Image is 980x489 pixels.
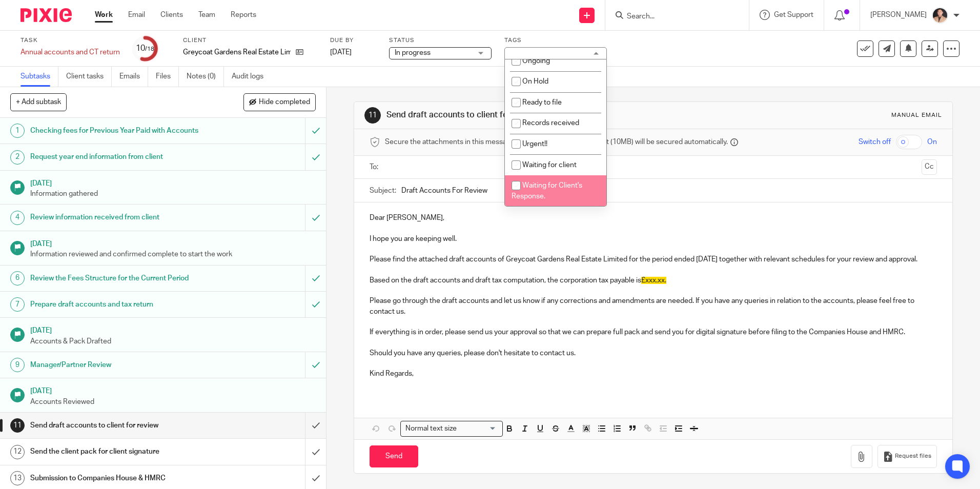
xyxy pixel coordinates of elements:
div: 4 [10,211,25,225]
h1: Request year end information from client [30,149,207,165]
div: 6 [10,271,25,286]
p: Kind Regards, [370,369,936,379]
p: Information gathered [30,189,316,199]
h1: Submission to Companies House & HMRC [30,471,207,486]
h1: [DATE] [30,383,316,396]
span: Get Support [774,11,813,18]
a: Team [198,10,215,20]
p: Information reviewed and confirmed complete to start the work [30,249,316,259]
div: 10 [136,43,154,54]
a: Notes (0) [187,67,224,87]
img: Pixie [21,8,72,22]
h1: Send the client pack for client signature [30,444,207,459]
a: Client tasks [66,67,112,87]
h1: Prepare draft accounts and tax return [30,297,207,312]
h1: Review information received from client [30,210,207,225]
div: 9 [10,358,25,372]
a: Clients [160,10,183,20]
label: Subject: [370,186,396,196]
div: 11 [10,418,25,433]
div: 1 [10,124,25,138]
h1: [DATE] [30,236,316,249]
h1: Manager/Partner Review [30,357,207,373]
img: Nikhil%20(2).jpg [932,7,948,24]
label: Status [389,36,492,45]
label: Task [21,36,120,45]
div: 11 [364,107,381,124]
div: Annual accounts and CT return [21,47,120,57]
h1: [DATE] [30,176,316,189]
h1: Send draft accounts to client for review [386,110,675,120]
button: Request files [877,445,937,468]
span: Request files [895,452,931,460]
div: 13 [10,471,25,485]
p: [PERSON_NAME] [870,10,927,20]
span: Records received [522,119,579,127]
a: Audit logs [232,67,271,87]
h1: Checking fees for Previous Year Paid with Accounts [30,123,207,138]
p: Accounts & Pack Drafted [30,336,316,347]
h1: Send draft accounts to client for review [30,418,207,433]
a: Email [128,10,145,20]
p: If everything is in order, please send us your approval so that we can prepare full pack and send... [370,327,936,337]
p: Greycoat Gardens Real Estate Limited [183,47,291,57]
label: To: [370,162,381,172]
label: Due by [330,36,376,45]
small: /18 [145,46,154,52]
span: Hide completed [259,98,310,107]
a: Files [156,67,179,87]
span: On Hold [522,78,548,85]
button: Hide completed [243,93,316,111]
a: Emails [119,67,148,87]
span: Switch off [859,137,891,147]
a: Reports [231,10,256,20]
h1: [DATE] [30,323,316,336]
span: Secure the attachments in this message. Files exceeding the size limit (10MB) will be secured aut... [385,137,728,147]
span: Urgent!! [522,140,547,148]
p: Please go through the draft accounts and let us know if any corrections and amendments are needed... [370,296,936,317]
span: Normal text size [403,423,459,434]
p: Accounts Reviewed [30,397,316,407]
input: Send [370,445,418,467]
p: I hope you are keeping well. [370,234,936,244]
button: Cc [922,159,937,175]
span: On [927,137,937,147]
label: Tags [504,36,607,45]
a: Work [95,10,113,20]
div: 12 [10,445,25,459]
p: Please find the attached draft accounts of Greycoat Gardens Real Estate Limited for the period en... [370,254,936,264]
span: Waiting for Client's Response. [512,182,582,200]
p: Based on the draft accounts and draft tax computation, the corporation tax payable is [370,275,936,286]
h1: Review the Fees Structure for the Current Period [30,271,207,286]
input: Search [626,12,718,22]
label: Client [183,36,317,45]
input: Search for option [460,423,497,434]
span: Ready to file [522,99,562,106]
span: In progress [395,49,431,56]
div: Search for option [400,421,503,437]
div: Manual email [891,111,942,119]
button: + Add subtask [10,93,67,111]
p: Dear [PERSON_NAME], [370,213,936,223]
span: Ongoing [522,57,550,65]
a: Subtasks [21,67,58,87]
span: £xxx.xx. [641,277,666,284]
div: 2 [10,150,25,165]
div: 7 [10,297,25,312]
span: Waiting for client [522,161,577,169]
p: Should you have any queries, please don't hesitate to contact us. [370,348,936,358]
span: [DATE] [330,49,352,56]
